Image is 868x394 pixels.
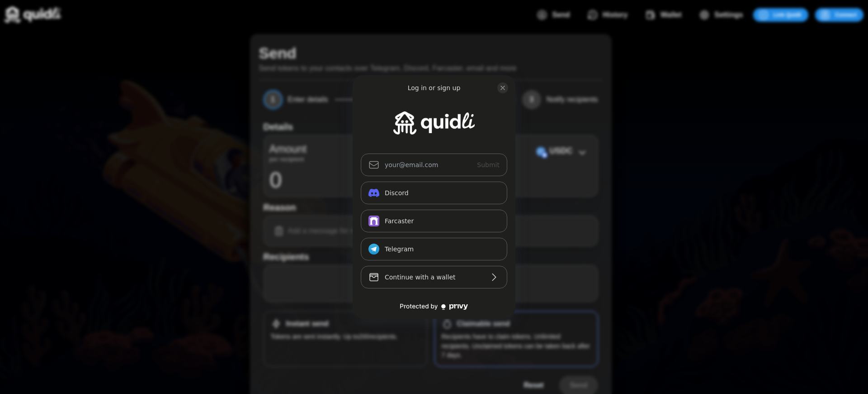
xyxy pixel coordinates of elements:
span: Submit [477,161,500,168]
button: Submit [469,154,507,176]
div: Continue with a wallet [385,272,483,283]
button: Continue with a wallet [361,266,507,288]
input: Submit [361,154,507,176]
button: Discord [361,182,507,204]
div: Log in or sign up [408,83,461,92]
button: Farcaster [361,210,507,232]
button: close modal [497,82,508,93]
img: Quidli Dapp logo [393,111,475,134]
button: Telegram [361,238,507,260]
